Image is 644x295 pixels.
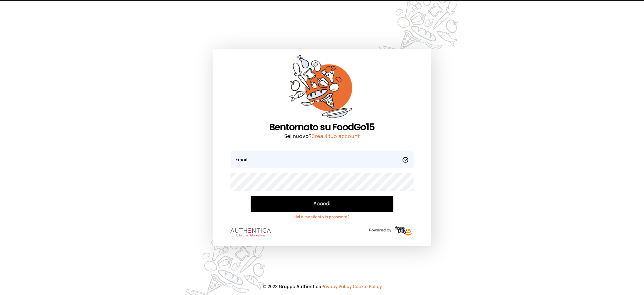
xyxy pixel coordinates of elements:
img: sticker-orange.65babaf.png [289,55,355,122]
p: Sei nuovo? [230,133,413,140]
a: Privacy Policy [321,285,352,289]
a: Cookie Policy [353,285,382,289]
a: Crea il tuo account [312,134,360,139]
img: logo-freeday.3e08031.png [394,225,414,237]
p: © 2023 Gruppo Authentica [10,284,634,290]
img: logo.8f33a47.png [230,228,271,236]
span: Powered by [369,228,391,233]
button: Accedi [251,196,393,212]
a: Hai dimenticato la password? [251,215,393,220]
h1: Bentornato su FoodGo15 [230,122,413,133]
